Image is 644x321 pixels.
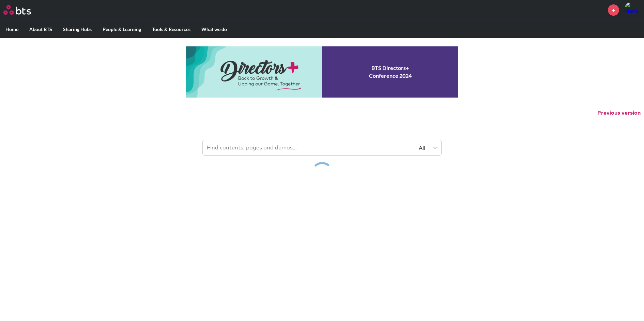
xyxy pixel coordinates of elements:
a: Profile [624,2,641,18]
div: All [377,144,425,151]
input: Find contents, pages and demos... [203,140,373,155]
label: What we do [196,20,232,38]
img: Maria Tablado [624,2,641,18]
img: BTS Logo [3,5,31,15]
a: Conference 2024 [186,46,458,98]
label: Tools & Resources [147,20,196,38]
a: Go home [3,5,44,15]
button: Previous version [597,109,641,117]
label: About BTS [24,20,58,38]
label: People & Learning [97,20,147,38]
a: + [608,4,619,16]
label: Sharing Hubs [58,20,97,38]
